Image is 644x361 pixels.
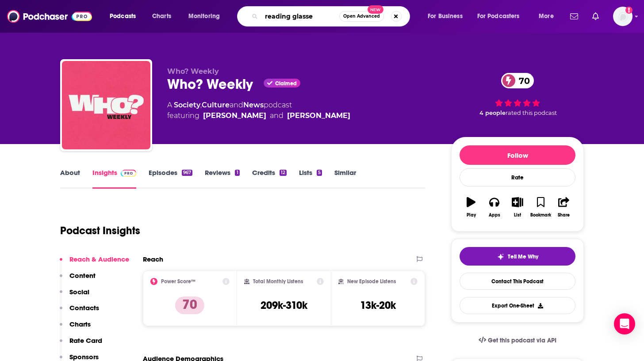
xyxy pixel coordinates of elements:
[501,73,534,88] a: 70
[203,110,266,121] a: Bobby Finger
[182,170,192,176] div: 967
[235,170,239,176] div: 1
[510,73,534,88] span: 70
[69,320,91,328] p: Charts
[533,9,565,23] button: open menu
[552,191,575,223] button: Share
[477,10,520,23] span: For Podcasters
[489,213,500,218] div: Apps
[508,253,538,260] span: Tell Me Why
[625,7,632,14] svg: Add a profile image
[103,9,147,23] button: open menu
[92,168,136,189] a: InsightsPodchaser Pro
[479,110,506,116] span: 4 people
[69,336,102,345] p: Rate Card
[60,255,129,271] button: Reach & Audience
[205,168,239,189] a: Reviews1
[69,271,96,280] p: Content
[146,9,176,23] a: Charts
[613,7,632,26] img: User Profile
[253,278,303,285] h2: Total Monthly Listens
[175,296,204,314] p: 70
[167,110,350,121] span: featuring
[60,320,91,336] button: Charts
[471,9,533,23] button: open menu
[275,81,297,86] span: Claimed
[506,110,557,116] span: rated this podcast
[60,304,99,320] button: Contacts
[110,10,136,23] span: Podcasts
[460,247,575,266] button: tell me why sparkleTell Me Why
[360,299,396,312] h3: 13k-20k
[161,278,195,285] h2: Power Score™
[261,299,307,312] h3: 209k-310k
[69,304,99,312] p: Contacts
[483,191,506,223] button: Apps
[339,11,384,22] button: Open AdvancedNew
[149,168,192,189] a: Episodes967
[343,14,380,19] span: Open Advanced
[460,297,575,314] button: Export One-Sheet
[467,213,476,218] div: Play
[7,8,92,25] img: Podchaser - Follow, Share and Rate Podcasts
[230,101,243,109] span: and
[60,336,102,353] button: Rate Card
[188,10,220,23] span: Monitoring
[460,145,575,165] button: Follow
[62,61,150,149] img: Who? Weekly
[69,255,129,263] p: Reach & Audience
[530,213,551,218] div: Bookmark
[167,67,219,76] span: Who? Weekly
[121,170,136,177] img: Podchaser Pro
[317,170,322,176] div: 5
[174,101,200,109] a: Society
[451,67,584,122] div: 70 4 peoplerated this podcast
[252,168,287,189] a: Credits12
[60,271,96,288] button: Content
[60,224,140,237] h1: Podcast Insights
[460,273,575,290] a: Contact This Podcast
[60,168,80,189] a: About
[167,100,350,121] div: A podcast
[614,313,635,334] div: Open Intercom Messenger
[152,10,171,23] span: Charts
[497,253,504,260] img: tell me why sparkle
[182,9,231,23] button: open menu
[245,6,418,27] div: Search podcasts, credits, & more...
[143,255,163,263] h2: Reach
[589,9,602,24] a: Show notifications dropdown
[60,288,89,304] button: Social
[287,110,350,121] a: Lindsey Weber
[422,9,474,23] button: open menu
[539,10,554,23] span: More
[471,330,563,351] a: Get this podcast via API
[567,9,582,24] a: Show notifications dropdown
[243,101,264,109] a: News
[270,110,284,121] span: and
[69,353,99,361] p: Sponsors
[347,278,396,285] h2: New Episode Listens
[529,191,552,223] button: Bookmark
[334,168,356,189] a: Similar
[460,168,575,186] div: Rate
[514,213,521,218] div: List
[280,170,287,176] div: 12
[506,191,529,223] button: List
[488,337,556,344] span: Get this podcast via API
[299,168,322,189] a: Lists5
[69,288,89,296] p: Social
[460,191,483,223] button: Play
[613,7,632,26] button: Show profile menu
[558,213,570,218] div: Share
[200,101,202,109] span: ,
[428,10,463,23] span: For Business
[368,5,383,14] span: New
[202,101,230,109] a: Culture
[613,7,632,26] span: Logged in as ei1745
[261,9,339,23] input: Search podcasts, credits, & more...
